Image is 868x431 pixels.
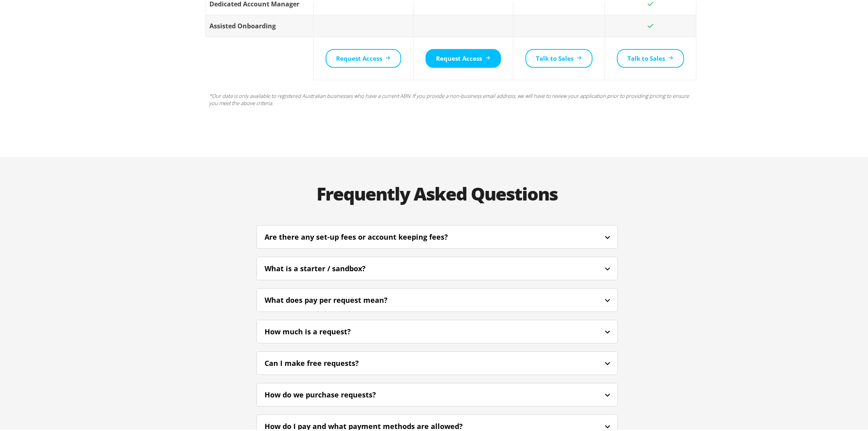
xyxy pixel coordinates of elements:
[249,168,626,216] h2: Frequently Asked Questions
[265,419,485,430] div: How do I pay and what payment methods are allowed?
[265,356,381,367] div: Can I make free requests?
[257,321,617,340] div: How much is a request?
[326,48,401,66] a: Request Access
[257,226,617,245] div: Are there any set-up fees or account keeping fees?
[265,262,388,272] div: What is a starter / sandbox?
[265,325,373,336] div: How much is a request?
[210,20,309,29] div: Assisted Onboarding
[265,388,398,399] div: How do we purchase requests?
[265,230,470,241] div: Are there any set-up fees or account keeping fees?
[257,384,617,403] div: How do we purchase requests?
[257,289,617,308] div: What does pay per request mean?
[257,258,617,276] div: What is a starter / sandbox?
[205,79,697,117] p: *Our data is only available to registered Australian businesses who have a current ABN. If you pr...
[426,48,501,66] a: Request Access
[526,48,593,66] a: Talk to Sales
[257,352,617,371] div: Can I make free requests?
[265,293,410,304] div: What does pay per request mean?
[617,48,684,66] a: Talk to Sales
